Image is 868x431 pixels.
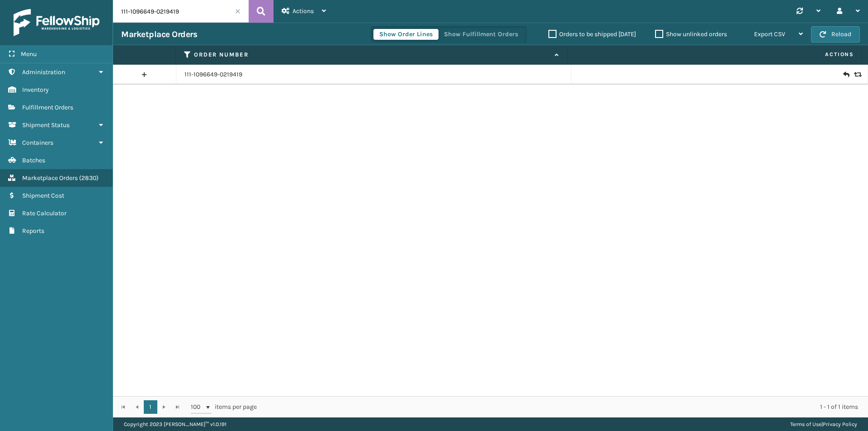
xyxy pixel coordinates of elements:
[22,227,44,235] span: Reports
[22,156,45,164] span: Batches
[14,9,99,36] img: logo
[22,209,66,217] span: Rate Calculator
[823,421,857,427] a: Privacy Policy
[22,139,53,147] span: Containers
[269,403,858,412] div: 1 - 1 of 1 items
[79,174,99,182] span: ( 2830 )
[124,417,226,431] p: Copyright 2023 [PERSON_NAME]™ v 1.0.191
[548,30,636,38] label: Orders to be shipped [DATE]
[184,70,242,79] a: 111-1096649-0219419
[191,403,204,412] span: 100
[22,68,65,76] span: Administration
[191,400,257,414] span: items per page
[843,70,849,79] i: Create Return Label
[655,30,727,38] label: Show unlinked orders
[22,121,70,129] span: Shipment Status
[144,400,157,414] a: 1
[121,29,197,40] h3: Marketplace Orders
[790,417,857,431] div: |
[854,71,859,78] i: Replace
[790,421,821,427] a: Terms of Use
[754,30,785,38] span: Export CSV
[438,29,524,40] button: Show Fulfillment Orders
[811,26,860,43] button: Reload
[21,50,37,58] span: Menu
[22,192,64,199] span: Shipment Cost
[194,51,550,59] label: Order Number
[292,7,314,15] span: Actions
[571,47,859,62] span: Actions
[22,86,49,94] span: Inventory
[22,104,73,111] span: Fulfillment Orders
[22,174,78,182] span: Marketplace Orders
[373,29,439,40] button: Show Order Lines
